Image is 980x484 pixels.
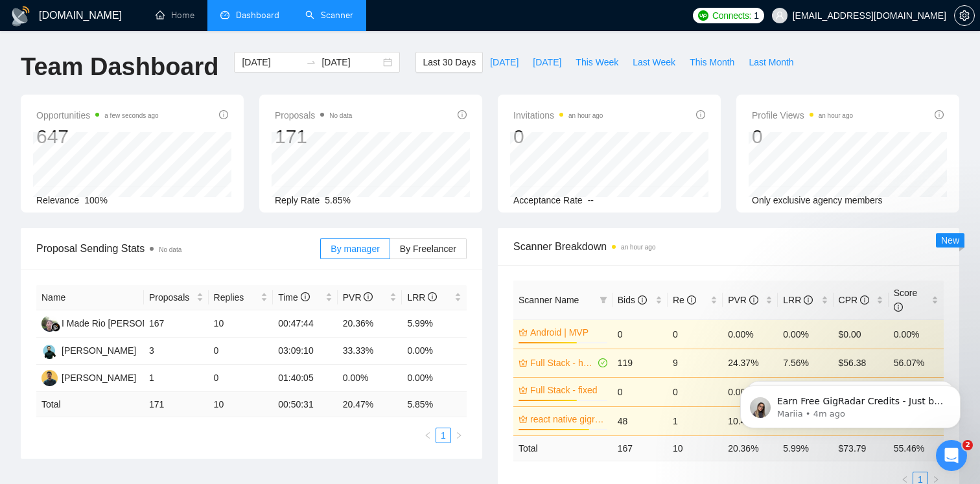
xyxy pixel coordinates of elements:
[687,295,696,305] span: info-circle
[455,432,463,439] span: right
[682,52,741,73] button: This Month
[209,285,274,310] th: Replies
[236,10,279,21] span: Dashboard
[668,349,723,377] td: 9
[588,195,594,205] span: --
[834,349,889,377] td: $56.38
[41,343,58,359] img: FM
[306,57,316,67] span: swap-right
[301,292,310,301] span: info-circle
[436,428,451,443] li: 1
[149,290,194,305] span: Proposals
[668,406,723,435] td: 1
[51,323,60,332] img: gigradar-bm.png
[612,377,668,406] td: 0
[156,10,194,21] a: homeHome
[275,108,352,123] span: Proposals
[712,8,751,23] span: Connects:
[513,435,612,461] td: Total
[568,52,625,73] button: This Week
[530,412,605,426] a: react native gigradar
[483,52,526,73] button: [DATE]
[338,365,402,392] td: 0.00%
[530,356,596,370] a: Full Stack - hourly
[696,110,705,119] span: info-circle
[513,195,583,205] span: Acceptance Rate
[400,244,456,254] span: By Freelancer
[839,295,869,305] span: CPR
[932,476,940,483] span: right
[698,10,708,21] img: upwork-logo.png
[519,386,528,395] span: crown
[458,110,467,119] span: info-circle
[936,440,967,471] iframe: Intercom live chat
[343,292,373,303] span: PVR
[954,10,975,21] a: setting
[568,112,603,119] time: an hour ago
[834,319,889,349] td: $0.00
[600,296,607,304] span: filter
[612,406,668,435] td: 48
[420,428,436,443] li: Previous Page
[36,195,79,205] span: Relevance
[273,310,338,338] td: 00:47:44
[41,316,58,332] img: IM
[220,10,229,19] span: dashboard
[783,295,813,305] span: LRR
[402,310,467,338] td: 5.99%
[144,310,209,338] td: 167
[749,55,793,69] span: Last Month
[420,428,436,443] button: left
[242,55,301,69] input: Start date
[329,112,352,119] span: No data
[338,338,402,365] td: 33.33%
[214,290,259,305] span: Replies
[526,52,568,73] button: [DATE]
[752,124,853,149] div: 0
[668,435,723,461] td: 10
[41,345,136,355] a: FM[PERSON_NAME]
[273,338,338,365] td: 03:09:10
[530,383,605,397] a: Full Stack - fixed
[752,108,853,123] span: Profile Views
[728,295,758,305] span: PVR
[325,195,351,205] span: 5.85%
[723,319,778,349] td: 0.00%
[428,292,437,301] span: info-circle
[331,244,379,254] span: By manager
[41,372,136,382] a: MR[PERSON_NAME]
[278,292,309,303] span: Time
[364,292,373,301] span: info-circle
[778,319,833,349] td: 0.00%
[819,112,853,119] time: an hour ago
[723,349,778,377] td: 24.37%
[618,295,647,305] span: Bids
[935,110,944,119] span: info-circle
[407,292,437,303] span: LRR
[901,476,909,483] span: left
[752,195,883,205] span: Only exclusive agency members
[219,110,228,119] span: info-circle
[519,358,528,367] span: crown
[721,358,980,449] iframe: Intercom notifications message
[209,365,274,392] td: 0
[62,371,136,385] div: [PERSON_NAME]
[36,392,144,417] td: Total
[159,246,181,253] span: No data
[62,316,183,330] div: I Made Rio [PERSON_NAME]
[519,415,528,424] span: crown
[62,343,136,358] div: [PERSON_NAME]
[338,310,402,338] td: 20.36%
[962,440,973,450] span: 2
[321,55,380,69] input: End date
[533,55,561,69] span: [DATE]
[36,108,159,123] span: Opportunities
[860,295,869,305] span: info-circle
[889,349,944,377] td: 56.07%
[144,285,209,310] th: Proposals
[423,55,476,69] span: Last 30 Days
[749,295,758,305] span: info-circle
[144,365,209,392] td: 1
[530,325,605,340] a: Android | MVP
